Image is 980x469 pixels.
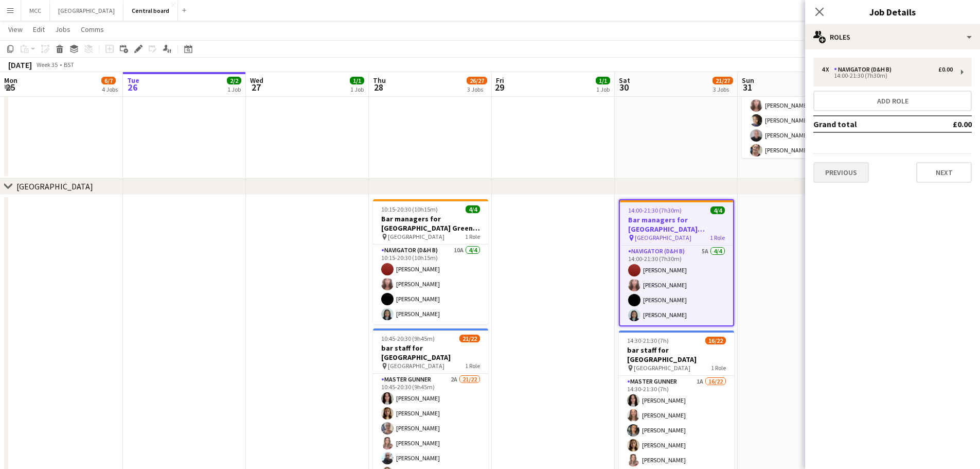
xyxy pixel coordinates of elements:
span: Jobs [55,25,70,34]
span: Edit [33,25,45,34]
a: Edit [29,23,49,36]
span: [GEOGRAPHIC_DATA] [388,362,444,370]
td: £0.00 [923,116,972,132]
div: [GEOGRAPHIC_DATA] [16,181,93,192]
span: 1 Role [710,234,725,241]
span: 30 [617,81,630,93]
button: Next [916,162,972,183]
span: 21/22 [459,335,480,342]
div: 1 Job [596,85,610,93]
span: 1 Role [711,364,726,372]
div: 1 Job [227,85,241,93]
div: Navigator (D&H B) [834,66,896,73]
a: Jobs [51,23,75,36]
button: Central board [123,1,178,21]
span: 26 [126,81,139,93]
div: 3 Jobs [713,85,733,93]
span: 2/2 [227,77,241,84]
span: 25 [3,81,17,93]
h3: bar staff for [GEOGRAPHIC_DATA] [619,345,734,364]
span: View [8,25,23,34]
a: View [4,23,27,36]
app-card-role: Navigator (D&H B)4A12/1211:00-23:00 (12h)[PERSON_NAME][PERSON_NAME][PERSON_NAME][PERSON_NAME][PER... [742,51,857,250]
button: MCC [21,1,50,21]
button: Previous [813,162,869,183]
span: 29 [494,81,504,93]
span: Comms [81,25,104,34]
span: 1 Role [465,362,480,370]
span: 31 [740,81,754,93]
span: Week 35 [34,61,60,68]
span: 6/7 [101,77,116,84]
span: 14:00-21:30 (7h30m) [628,206,682,214]
span: Wed [250,76,263,85]
div: [DATE] [8,60,32,70]
span: 16/22 [705,337,726,344]
span: 28 [371,81,386,93]
div: 4 Jobs [102,85,118,93]
div: 3 Jobs [467,85,487,93]
span: 1 Role [465,233,480,240]
span: 21/27 [712,77,733,84]
div: 1 Job [350,85,364,93]
div: £0.00 [938,66,953,73]
app-card-role: Navigator (D&H B)5A4/414:00-21:30 (7h30m)[PERSON_NAME][PERSON_NAME][PERSON_NAME][PERSON_NAME] [620,246,733,325]
div: 14:00-21:30 (7h30m) [822,73,953,78]
span: [GEOGRAPHIC_DATA] [388,233,444,240]
h3: Bar managers for [GEOGRAPHIC_DATA] [PERSON_NAME] [620,215,733,234]
div: Roles [805,25,980,49]
span: 4/4 [710,206,725,214]
span: Sat [619,76,630,85]
span: Mon [4,76,17,85]
button: Add role [813,91,972,111]
span: 1/1 [350,77,364,84]
span: 14:30-21:30 (7h) [627,337,669,344]
a: Comms [77,23,108,36]
span: Thu [373,76,386,85]
span: Fri [496,76,504,85]
button: [GEOGRAPHIC_DATA] [50,1,123,21]
span: Tue [127,76,139,85]
span: 4/4 [466,205,480,213]
span: Sun [742,76,754,85]
td: Grand total [813,116,923,132]
span: 10:45-20:30 (9h45m) [381,335,435,342]
div: BST [64,61,74,68]
h3: bar staff for [GEOGRAPHIC_DATA] [373,343,488,362]
span: 10:15-20:30 (10h15m) [381,205,438,213]
span: 26/27 [467,77,487,84]
div: 4 x [822,66,834,73]
h3: Bar managers for [GEOGRAPHIC_DATA] Green King Day [373,214,488,233]
span: 1/1 [596,77,610,84]
span: [GEOGRAPHIC_DATA] [634,364,690,372]
app-job-card: 14:00-21:30 (7h30m)4/4Bar managers for [GEOGRAPHIC_DATA] [PERSON_NAME] [GEOGRAPHIC_DATA]1 RoleNav... [619,199,734,326]
span: 27 [248,81,263,93]
h3: Job Details [805,5,980,19]
app-job-card: 10:15-20:30 (10h15m)4/4Bar managers for [GEOGRAPHIC_DATA] Green King Day [GEOGRAPHIC_DATA]1 RoleN... [373,199,488,324]
app-card-role: Navigator (D&H B)10A4/410:15-20:30 (10h15m)[PERSON_NAME][PERSON_NAME][PERSON_NAME][PERSON_NAME] [373,245,488,324]
span: [GEOGRAPHIC_DATA] [635,234,691,241]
